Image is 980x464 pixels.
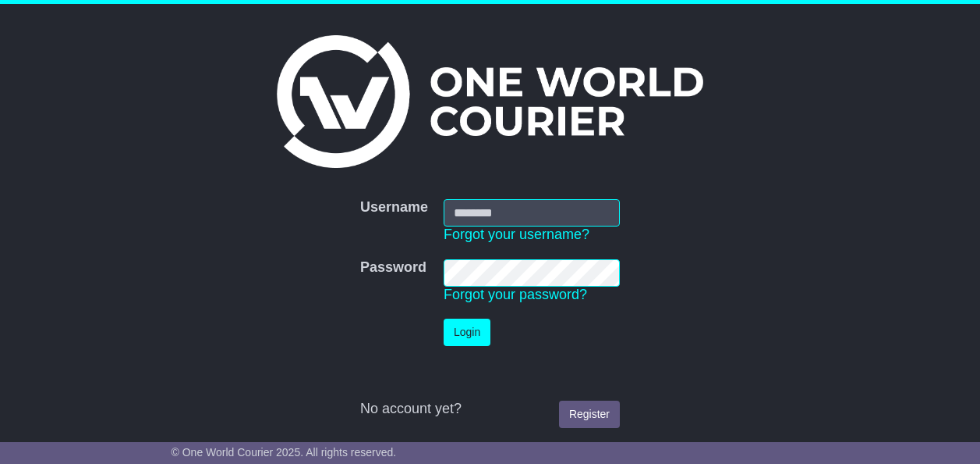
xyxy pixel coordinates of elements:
[277,35,702,168] img: One World
[444,287,587,302] a: Forgot your password?
[444,319,490,346] button: Login
[444,227,589,242] a: Forgot your username?
[360,401,620,418] div: No account yet?
[360,199,428,216] label: Username
[559,401,620,428] a: Register
[360,259,426,277] label: Password
[172,446,397,459] span: © One World Courier 2025. All rights reserved.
